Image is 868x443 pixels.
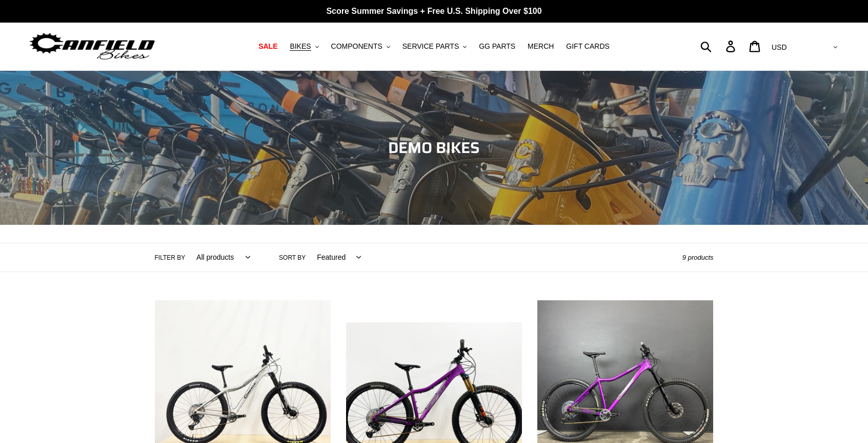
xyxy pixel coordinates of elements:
[402,42,459,51] span: SERVICE PARTS
[331,42,382,51] span: COMPONENTS
[388,136,480,160] span: DEMO BIKES
[522,40,559,53] a: MERCH
[285,40,324,53] button: BIKES
[561,40,615,53] a: GIFT CARDS
[258,42,277,51] span: SALE
[28,30,156,63] img: Canfield Bikes
[682,254,714,261] span: 9 products
[474,40,520,53] a: GG PARTS
[253,40,282,53] a: SALE
[326,40,395,53] button: COMPONENTS
[479,42,515,51] span: GG PARTS
[706,35,732,57] input: Search
[528,42,554,51] span: MERCH
[279,253,306,262] label: Sort by
[290,42,311,51] span: BIKES
[566,42,610,51] span: GIFT CARDS
[397,40,472,53] button: SERVICE PARTS
[155,253,186,262] label: Filter by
